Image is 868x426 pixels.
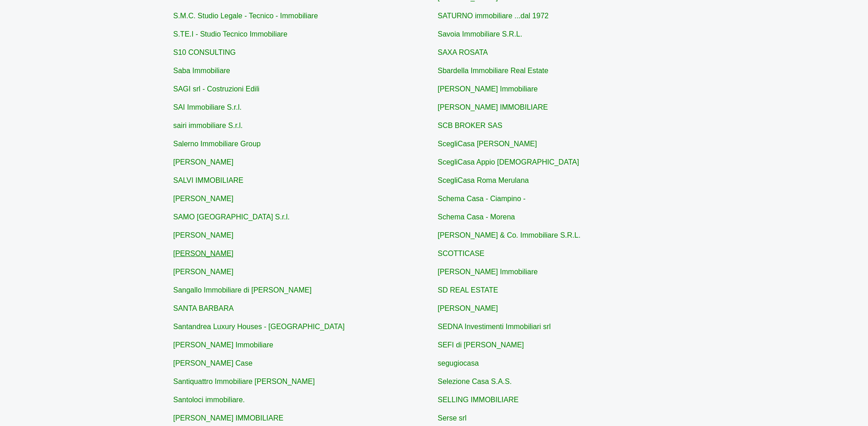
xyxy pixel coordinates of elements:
[438,158,579,166] a: ScegliCasa Appio [DEMOGRAPHIC_DATA]
[173,231,234,239] a: [PERSON_NAME]
[173,323,345,330] a: Santandrea Luxury Houses - [GEOGRAPHIC_DATA]
[173,213,290,221] a: SAMO [GEOGRAPHIC_DATA] S.r.l.
[438,195,526,202] a: Schema Casa - Ciampino -
[438,268,538,276] a: [PERSON_NAME] Immobiliare
[173,341,274,349] a: [PERSON_NAME] Immobiliare
[438,213,515,221] a: Schema Casa - Morena
[173,103,242,111] a: SAI Immobiliare S.r.l.
[173,158,234,166] a: [PERSON_NAME]
[438,48,488,56] a: SAXA ROSATA
[173,396,245,404] a: Santoloci immobiliare.
[438,140,537,148] a: ScegliCasa [PERSON_NAME]
[173,195,234,202] a: [PERSON_NAME]
[438,396,519,404] a: SELLING IMMOBILIARE
[438,67,549,75] a: Sbardella Immobiliare Real Estate
[173,12,318,20] a: S.M.C. Studio Legale - Tecnico - Immobiliare
[438,341,524,349] a: SEFI di [PERSON_NAME]
[438,250,485,257] a: SCOTTICASE
[173,140,261,148] a: Salerno Immobiliare Group
[438,359,479,367] a: segugiocasa
[173,378,315,385] a: Santiquattro Immobiliare [PERSON_NAME]
[438,286,498,294] a: SD REAL ESTATE
[438,378,512,385] a: Selezione Casa S.A.S.
[438,85,538,93] a: [PERSON_NAME] Immobiliare
[173,48,236,56] a: S10 CONSULTING
[438,231,581,239] a: [PERSON_NAME] & Co. Immobiliare S.R.L.
[438,122,502,129] a: SCB BROKER SAS
[173,304,234,312] a: SANTA BARBARA
[438,12,549,20] a: SATURNO immobiliare ...dal 1972
[438,30,523,38] a: Savoia Immobiliare S.R.L.
[173,286,312,294] a: Sangallo Immobiliare di [PERSON_NAME]
[173,414,284,422] a: [PERSON_NAME] IMMOBILIARE
[173,122,243,129] a: sairi immobiliare S.r.l.
[173,85,260,93] a: SAGI srl - Costruzioni Edili
[438,323,551,330] a: SEDNA Investimenti Immobiliari srl
[438,414,467,422] a: Serse srl
[173,176,244,184] a: SALVI IMMOBILIARE
[173,268,234,276] a: [PERSON_NAME]
[438,176,529,184] a: ScegliCasa Roma Merulana
[173,359,253,367] a: [PERSON_NAME] Case
[173,250,234,257] a: [PERSON_NAME]
[438,304,498,312] a: [PERSON_NAME]
[173,67,231,75] a: Saba Immobiliare
[438,103,548,111] a: [PERSON_NAME] IMMOBILIARE
[173,30,288,38] a: S.TE.I - Studio Tecnico Immobiliare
